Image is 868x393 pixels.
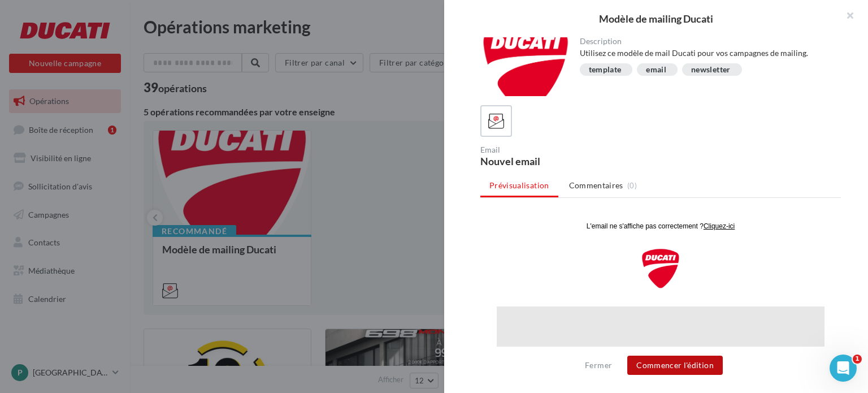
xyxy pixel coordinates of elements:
[462,14,850,24] div: Modèle de mailing Ducati
[106,6,223,14] span: L'email ne s'affiche pas correctement ?
[589,66,622,74] div: template
[160,32,200,74] img: Ducati_Shield_2D_W.png
[223,6,254,14] a: Cliquez-ici
[853,355,862,364] span: 1
[691,66,731,74] div: newsletter
[580,37,832,45] div: Description
[480,156,656,166] div: Nouvel email
[580,359,617,372] button: Fermer
[569,180,623,191] span: Commentaires
[627,356,723,375] button: Commencer l'édition
[627,181,637,190] span: (0)
[646,66,666,74] div: email
[580,47,832,59] div: Utilisez ce modèle de mail Ducati pour vos campagnes de mailing.
[830,355,857,382] iframe: Intercom live chat
[480,146,656,154] div: Email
